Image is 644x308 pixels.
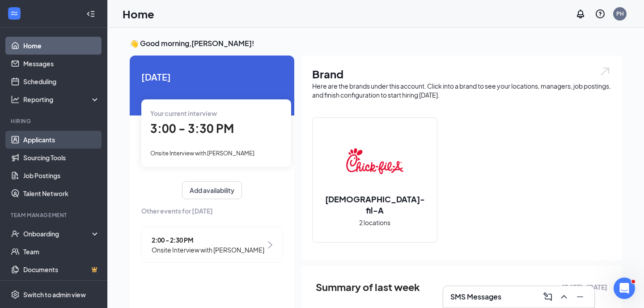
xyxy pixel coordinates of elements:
[23,278,100,296] a: SurveysCrown
[141,206,283,216] span: Other events for [DATE]
[450,292,501,302] h3: SMS Messages
[11,211,98,219] div: Team Management
[123,6,154,21] h1: Home
[346,133,403,190] img: Chick-fil-A
[559,291,569,302] svg: ChevronUp
[23,167,100,184] a: Job Postings
[23,184,100,202] a: Talent Network
[182,181,242,199] button: Add availability
[150,109,217,117] span: Your current interview
[541,290,555,304] button: ComposeMessage
[316,279,420,295] span: Summary of last week
[130,38,622,48] h3: 👋 Good morning, [PERSON_NAME] !
[573,290,587,304] button: Minimize
[23,149,100,167] a: Sourcing Tools
[11,290,20,299] svg: Settings
[11,117,98,125] div: Hiring
[575,9,586,19] svg: Notifications
[575,291,585,302] svg: Minimize
[616,10,624,17] div: PH
[312,81,611,99] div: Here are the brands under this account. Click into a brand to see your locations, managers, job p...
[313,193,437,216] h2: [DEMOGRAPHIC_DATA]-fil-A
[562,282,607,292] span: [DATE] - [DATE]
[23,95,100,104] div: Reporting
[23,290,86,299] div: Switch to admin view
[359,218,390,227] span: 2 locations
[150,121,234,136] span: 3:00 - 3:30 PM
[23,37,100,55] a: Home
[152,235,264,245] span: 2:00 - 2:30 PM
[614,278,635,299] iframe: Intercom live chat
[11,229,20,238] svg: UserCheck
[599,66,611,77] img: open.6027fd2a22e1237b5b06.svg
[152,245,264,255] span: Onsite Interview with [PERSON_NAME]
[23,55,100,73] a: Messages
[557,290,571,304] button: ChevronUp
[312,66,611,81] h1: Brand
[141,70,283,84] span: [DATE]
[23,261,100,278] a: DocumentsCrown
[11,95,20,104] svg: Analysis
[23,73,100,90] a: Scheduling
[23,229,92,238] div: Onboarding
[86,9,95,18] svg: Collapse
[595,9,606,19] svg: QuestionInfo
[150,150,254,157] span: Onsite Interview with [PERSON_NAME]
[23,243,100,261] a: Team
[10,9,19,18] svg: WorkstreamLogo
[542,291,553,302] svg: ComposeMessage
[23,131,100,149] a: Applicants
